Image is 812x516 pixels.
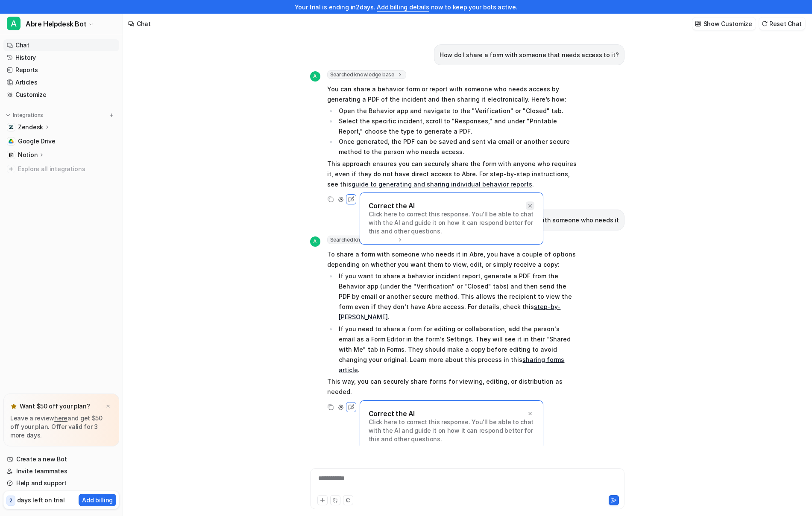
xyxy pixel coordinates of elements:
a: Chat [3,39,119,51]
span: Searched knowledge base [327,70,406,79]
p: Correct the AI [369,201,415,210]
p: How do I share a form with someone that needs access to it? [440,50,619,60]
img: Notion [9,152,14,157]
a: Customize [3,89,119,101]
p: If you need to share a form for editing or collaboration, add the person's email as a Form Editor... [339,324,577,375]
p: You can share a behavior form or report with someone who needs access by generating a PDF of the ... [327,84,577,105]
li: Open the Behavior app and navigate to the "Verification" or "Closed" tab. [337,106,577,116]
a: here [54,414,67,422]
a: Articles [3,76,119,88]
p: Integrations [13,112,43,119]
p: Leave a review and get $50 off your plan. Offer valid for 3 more days. [10,414,112,440]
button: Show Customize [692,17,756,30]
a: Add billing details [377,3,429,11]
a: Invite teammates [3,465,119,477]
p: Notion [18,151,38,159]
p: Add billing [82,496,113,504]
a: Create a new Bot [3,453,119,465]
a: sharing forms article [339,356,564,373]
span: A [310,71,320,82]
img: Zendesk [9,125,14,130]
p: 2 [9,497,12,504]
span: Searched knowledge base [327,236,406,244]
span: A [7,17,21,30]
p: days left on trial [17,496,65,504]
button: Integrations [3,111,46,120]
a: History [3,52,119,64]
span: Explore all integrations [18,162,116,176]
img: explore all integrations [7,165,15,173]
img: customize [695,20,701,27]
p: How do I share a form with someone who needs it [473,215,619,225]
img: Google Drive [9,139,14,144]
p: Show Customize [704,19,752,28]
span: Google Drive [18,137,56,146]
span: Abre Helpdesk Bot [26,18,86,30]
img: reset [762,20,768,27]
img: expand menu [5,112,11,118]
a: Help and support [3,477,119,489]
a: Explore all integrations [3,163,119,175]
p: To share a form with someone who needs it in Abre, you have a couple of options depending on whet... [327,249,577,270]
p: Correct the AI [369,409,415,418]
button: Add billing [79,494,116,506]
a: guide to generating and sharing individual behavior reports [352,181,532,188]
a: Google DriveGoogle Drive [3,135,119,147]
p: Zendesk [18,123,43,131]
p: Click here to correct this response. You'll be able to chat with the AI and guide it on how it ca... [369,210,534,236]
p: This approach ensures you can securely share the form with anyone who requires it, even if they d... [327,159,577,189]
p: Want $50 off your plan? [20,402,90,411]
span: A [310,236,320,247]
img: x [106,404,111,409]
img: menu_add.svg [108,112,114,118]
div: Chat [137,19,151,28]
img: star [10,403,17,410]
p: If you want to share a behavior incident report, generate a PDF from the Behavior app (under the ... [339,271,577,322]
a: Reports [3,64,119,76]
li: Once generated, the PDF can be saved and sent via email or another secure method to the person wh... [337,137,577,157]
p: Click here to correct this response. You'll be able to chat with the AI and guide it on how it ca... [369,418,534,443]
li: Select the specific incident, scroll to "Responses," and under "Printable Report," choose the typ... [337,116,577,137]
p: This way, you can securely share forms for viewing, editing, or distribution as needed. [327,376,577,397]
button: Reset Chat [759,17,805,30]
